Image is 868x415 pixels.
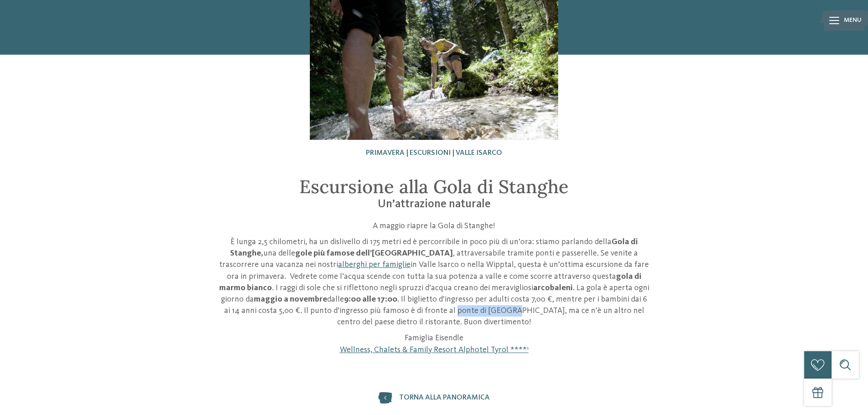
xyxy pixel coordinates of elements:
[254,295,327,303] strong: maggio a novembre
[527,346,529,351] sup: s
[366,149,502,157] span: Primavera | Escursioni | Valle Isarco
[219,272,642,292] strong: gola di marmo bianco
[338,261,411,269] a: alberghi per famiglie
[340,346,529,354] a: Wellness, Chalets & Family Resort Alphotel Tyrol ****s
[378,199,491,210] span: Un’attrazione naturale
[344,295,397,303] strong: 9:00 alle 17:00
[218,220,651,232] p: A maggio riapre la Gola di Stanghe!
[399,394,490,402] span: torna alla panoramica
[378,392,490,404] a: torna alla panoramica
[218,236,651,328] p: È lunga 2,5 chilometri, ha un dislivello di 175 metri ed è percorribile in poco più di un’ora: st...
[218,333,651,355] p: Famiglia Eisendle
[299,175,569,198] span: Escursione alla Gola di Stanghe
[533,284,573,292] strong: arcobaleni
[295,249,453,257] strong: gole più famose dell’[GEOGRAPHIC_DATA]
